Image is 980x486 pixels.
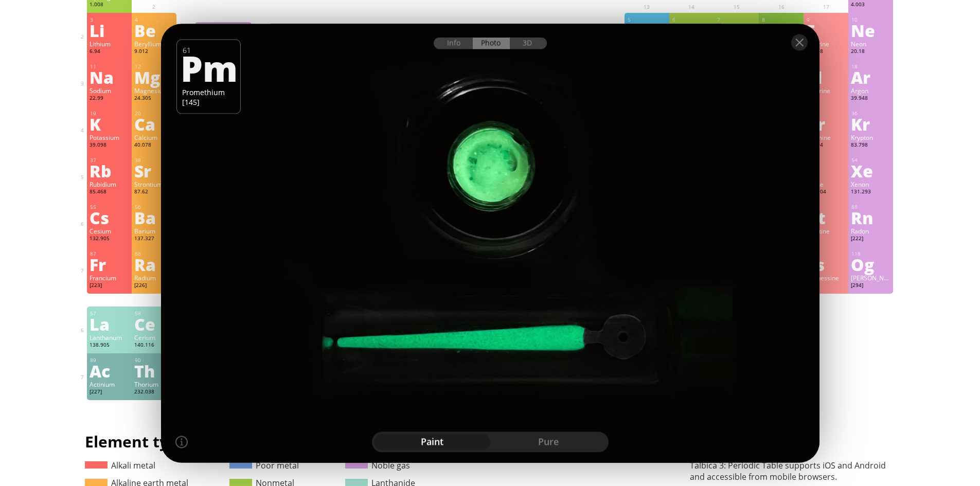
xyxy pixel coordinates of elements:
[628,16,667,23] div: 5
[851,133,890,141] div: Krypton
[851,95,890,103] div: 39.948
[806,86,846,95] div: Chlorine
[134,163,174,179] div: Sr
[181,50,234,85] div: Pm
[90,204,129,210] div: 55
[90,48,129,56] div: 6.94
[90,22,129,39] div: Li
[134,274,174,282] div: Radium
[851,1,890,9] div: 4.003
[90,310,129,317] div: 57
[135,16,174,23] div: 4
[134,282,174,290] div: [226]
[851,22,890,39] div: Ne
[851,256,890,273] div: Og
[85,431,415,452] h1: Element types
[90,110,129,117] div: 19
[134,341,174,350] div: 140.116
[851,16,890,23] div: 10
[851,86,890,95] div: Argon
[806,256,846,273] div: Ts
[807,63,846,70] div: 17
[90,209,129,226] div: Cs
[806,227,846,235] div: Astatine
[90,95,129,103] div: 22.99
[806,133,846,141] div: Bromine
[90,141,129,150] div: 39.098
[806,141,846,150] div: 79.904
[807,157,846,164] div: 53
[807,110,846,117] div: 35
[510,37,547,49] div: 3D
[672,22,711,39] div: C
[90,157,129,164] div: 37
[134,333,174,341] div: Cerium
[762,16,801,23] div: 8
[134,116,174,132] div: Ca
[90,274,129,282] div: Francium
[806,235,846,243] div: [210]
[851,282,890,290] div: [294]
[806,180,846,188] div: Iodine
[851,116,890,132] div: Kr
[134,40,174,48] div: Beryllium
[851,63,890,70] div: 18
[134,227,174,235] div: Barium
[851,188,890,196] div: 131.293
[807,204,846,210] div: 85
[135,204,174,210] div: 56
[90,63,129,70] div: 11
[672,16,711,23] div: 6
[851,48,890,56] div: 20.18
[90,188,129,196] div: 85.468
[851,163,890,179] div: Xe
[806,274,846,282] div: Tennessine
[806,69,846,85] div: Cl
[90,163,129,179] div: Rb
[134,141,174,150] div: 40.078
[90,133,129,141] div: Potassium
[807,250,846,257] div: 117
[851,250,890,257] div: 118
[134,86,174,95] div: Magnesium
[134,363,174,379] div: Th
[135,110,174,117] div: 20
[134,380,174,388] div: Thorium
[851,204,890,210] div: 86
[807,16,846,23] div: 9
[134,69,174,85] div: Mg
[135,357,174,364] div: 90
[134,180,174,188] div: Strontium
[90,357,129,364] div: 89
[851,227,890,235] div: Radon
[182,97,235,106] div: [145]
[90,235,129,243] div: 132.905
[90,40,129,48] div: Lithium
[90,227,129,235] div: Cesium
[806,282,846,290] div: [293]
[851,141,890,150] div: 83.798
[90,316,129,332] div: La
[851,40,890,48] div: Neon
[135,63,174,70] div: 12
[90,363,129,379] div: Ac
[806,48,846,56] div: 18.998
[374,434,490,450] div: paint
[717,22,756,39] div: N
[851,69,890,85] div: Ar
[85,460,155,471] a: Alkali metal
[90,16,129,23] div: 3
[90,116,129,132] div: K
[134,235,174,243] div: 137.327
[135,157,174,164] div: 38
[851,180,890,188] div: Xenon
[229,460,299,471] a: Poor metal
[851,110,890,117] div: 36
[90,256,129,273] div: Fr
[134,95,174,103] div: 24.305
[90,250,129,257] div: 87
[806,22,846,39] div: F
[717,16,756,23] div: 7
[806,40,846,48] div: Fluorine
[134,316,174,332] div: Ce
